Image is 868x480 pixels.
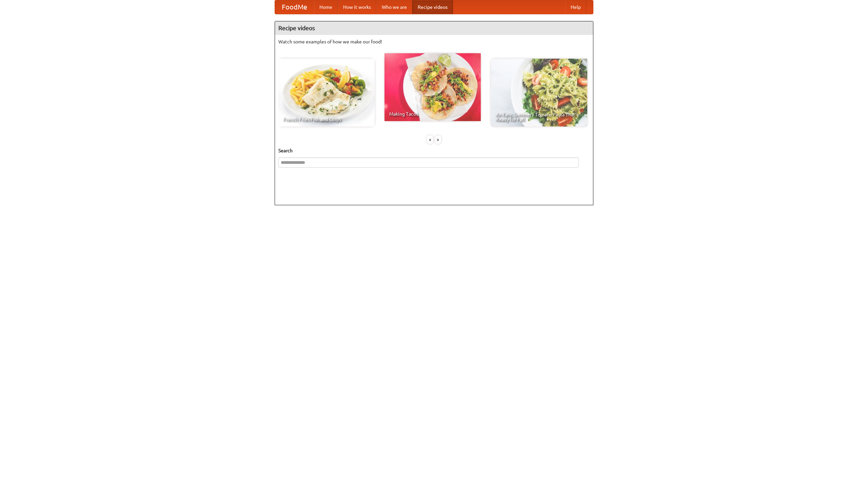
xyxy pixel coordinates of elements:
[427,135,433,144] div: «
[496,112,583,122] span: An Easy, Summery Tomato Pasta That's Ready for Fall
[283,117,370,122] span: French Fries Fish and Chips
[278,38,590,45] p: Watch some examples of how we make our food!
[278,59,375,127] a: French Fries Fish and Chips
[565,0,586,14] a: Help
[278,147,590,154] h5: Search
[389,112,476,116] span: Making Tacos
[338,0,376,14] a: How it works
[412,0,453,14] a: Recipe videos
[314,0,338,14] a: Home
[376,0,412,14] a: Who we are
[275,21,593,35] h4: Recipe videos
[275,0,314,14] a: FoodMe
[384,53,481,121] a: Making Tacos
[491,59,587,127] a: An Easy, Summery Tomato Pasta That's Ready for Fall
[435,135,441,144] div: »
